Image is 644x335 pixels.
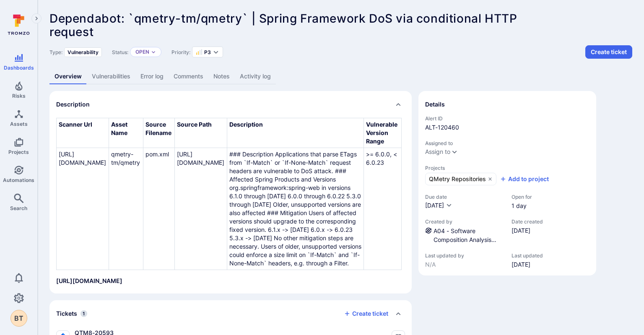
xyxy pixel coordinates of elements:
span: N/A [425,260,503,269]
button: Create ticket [344,310,388,317]
span: Assigned to [425,140,589,146]
a: Overview [49,69,87,84]
a: [URL][DOMAIN_NAME] [59,151,106,166]
span: request [49,25,93,39]
a: [URL][DOMAIN_NAME] [56,277,122,284]
a: QMetry Repositories [425,173,496,185]
span: Projects [425,165,589,171]
span: Priority: [171,49,190,55]
span: Automations [3,177,34,183]
div: Alert tabs [49,69,632,84]
span: Status: [112,49,128,55]
span: [DATE] [512,260,543,269]
th: Description [227,118,364,148]
th: Source Path [174,118,227,148]
span: ALT-120460 [425,123,589,132]
span: Created by [425,218,503,225]
span: Open for [512,194,532,200]
span: Due date [425,194,503,200]
i: Expand navigation menu [34,15,39,22]
span: Type: [49,49,62,55]
span: Risks [12,93,26,99]
h2: Tickets [56,309,77,318]
button: Expand dropdown [213,49,219,55]
span: Search [10,205,27,211]
div: Collapse description [49,91,412,118]
a: Vulnerabilities [87,69,135,84]
span: QMetry Repositories [429,175,486,183]
span: Projects [8,149,29,155]
span: Assets [10,121,28,127]
a: Notes [208,69,235,84]
td: qmetry-tm/qmetry [109,148,143,270]
button: Expand navigation menu [31,13,42,23]
h2: Details [425,100,445,109]
div: Due date field [425,194,503,210]
th: Vulnerable Version Range [364,118,401,148]
span: [DATE] [512,226,543,235]
span: Last updated [512,252,543,259]
span: Alert ID [425,115,589,122]
span: 1 day [512,202,532,210]
button: Add to project [500,175,549,183]
span: [DATE] [425,202,444,209]
a: A04 - Software Composition Analysis (SCA - Dependabot) - Medium [434,227,496,261]
span: Date created [512,218,543,225]
button: [DATE] [425,202,452,210]
h2: Description [56,100,90,109]
th: Source Filename [143,118,174,148]
span: P3 [204,49,211,55]
div: Billy Tinnes [10,310,27,327]
span: Dependabot: `qmetry-tm/qmetry` | Spring Framework DoS via conditional HTTP [49,11,517,26]
span: Last updated by [425,252,503,259]
div: Collapse [49,300,412,327]
td: >= 6.0.0, < 6.0.23 [364,148,401,270]
span: Dashboards [4,65,34,71]
section: details card [418,91,596,275]
td: pom.xml [143,148,174,270]
button: Create ticket [585,45,632,59]
button: P3 [196,49,211,55]
button: Assign to [425,148,450,155]
a: Comments [169,69,208,84]
div: Vulnerability [64,47,102,57]
a: Activity log [235,69,276,84]
button: Expand dropdown [151,49,156,55]
th: Asset Name [109,118,143,148]
td: ### Description Applications that parse ETags from `If-Match` or `If-None-Match` request headers ... [227,148,364,270]
button: Open [135,49,149,55]
th: Scanner Url [57,118,109,148]
span: 1 [80,310,87,317]
button: BT [10,310,27,327]
a: [URL][DOMAIN_NAME] [177,151,224,166]
button: Expand dropdown [451,148,458,155]
a: Error log [135,69,169,84]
